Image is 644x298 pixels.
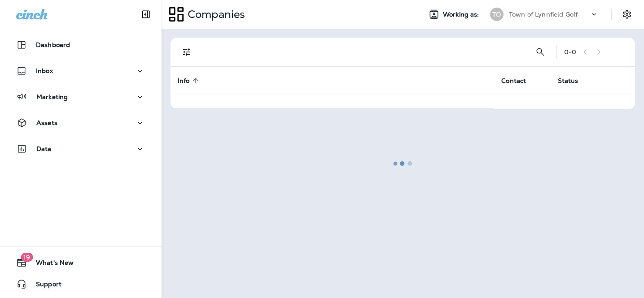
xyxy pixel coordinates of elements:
p: Town of Lynnfield Golf [509,11,578,18]
span: Support [27,281,61,291]
button: Collapse Sidebar [133,5,158,23]
p: Marketing [36,93,68,100]
button: Support [9,275,153,293]
p: Data [36,145,52,152]
button: Dashboard [9,36,153,54]
span: 19 [21,253,33,262]
p: Assets [36,119,57,126]
span: What's New [27,259,74,270]
div: TO [490,8,504,21]
button: Data [9,140,153,158]
button: 19What's New [9,254,153,272]
p: Dashboard [36,41,70,48]
span: Working as: [443,11,481,18]
p: Inbox [36,67,53,74]
button: Assets [9,114,153,132]
button: Inbox [9,62,153,80]
p: Companies [184,8,245,21]
button: Settings [619,6,635,22]
button: Marketing [9,88,153,106]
